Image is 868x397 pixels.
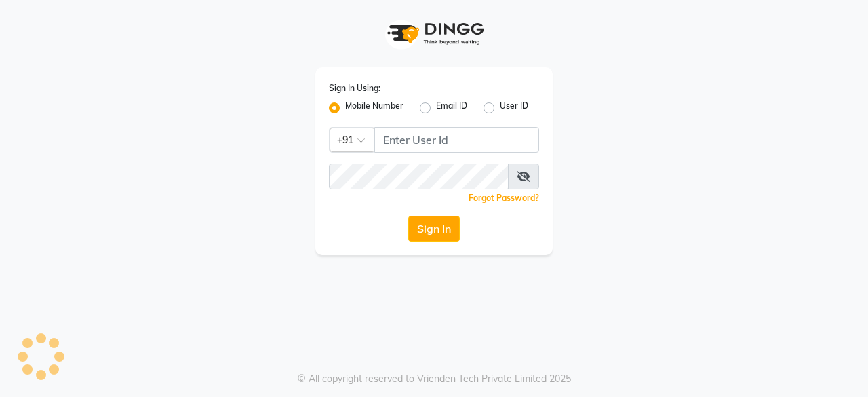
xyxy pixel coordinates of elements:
[408,216,460,242] button: Sign In
[374,127,539,153] input: Username
[329,164,509,189] input: Username
[436,100,467,116] label: Email ID
[329,82,380,94] label: Sign In Using:
[345,100,403,116] label: Mobile Number
[469,193,539,203] a: Forgot Password?
[500,100,528,116] label: User ID
[380,14,488,54] img: logo1.svg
